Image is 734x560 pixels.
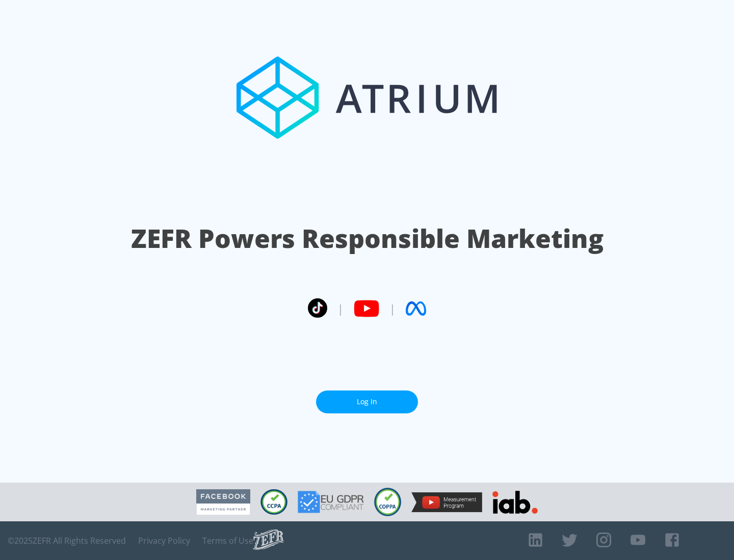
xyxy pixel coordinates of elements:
a: Terms of Use [202,536,253,546]
img: Facebook Marketing Partner [196,489,250,515]
img: IAB [492,491,538,514]
span: | [389,301,396,316]
a: Privacy Policy [138,536,190,546]
img: COPPA Compliant [374,488,401,516]
span: © 2025 ZEFR All Rights Reserved [8,536,126,546]
img: YouTube Measurement Program [411,492,482,512]
span: | [337,301,344,316]
h1: ZEFR Powers Responsible Marketing [131,221,604,256]
img: GDPR Compliant [298,491,364,513]
img: CCPA Compliant [260,489,287,515]
a: Log In [316,390,418,413]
